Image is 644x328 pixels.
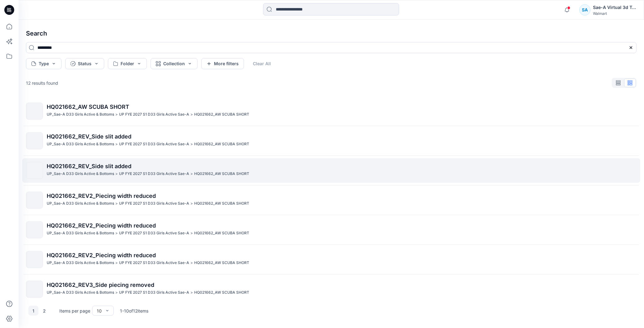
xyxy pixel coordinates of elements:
[22,129,640,153] a: HQ021662_REV_Side slit addedUP_Sae-A D33 Girls Active & Bottoms>UP FYE 2027 S1 D33 Girls Active S...
[47,289,114,296] p: UP_Sae-A D33 Girls Active & Bottoms
[47,133,131,140] span: HQ021662_REV_Side slit added
[47,104,129,110] span: HQ021662_AW SCUBA SHORT
[97,308,102,314] div: 10
[194,141,249,147] p: HQ021662_AW SCUBA SHORT
[201,58,244,69] button: More filters
[28,306,38,316] button: 1
[190,111,193,118] p: >
[190,289,193,296] p: >
[194,260,249,266] p: HQ021662_AW SCUBA SHORT
[65,58,104,69] button: Status
[119,171,189,177] p: UP FYE 2027 S1 D33 Girls Active Sae-A
[47,163,131,169] span: HQ021662_REV_Side slit added
[47,222,156,229] span: HQ021662_REV2_Piecing width reduced
[119,200,189,207] p: UP FYE 2027 S1 D33 Girls Active Sae-A
[47,200,114,207] p: UP_Sae-A D33 Girls Active & Bottoms
[194,111,249,118] p: HQ021662_AW SCUBA SHORT
[190,171,193,177] p: >
[26,80,58,86] p: 12 results found
[22,158,640,183] a: HQ021662_REV_Side slit addedUP_Sae-A D33 Girls Active & Bottoms>UP FYE 2027 S1 D33 Girls Active S...
[22,99,640,123] a: HQ021662_AW SCUBA SHORTUP_Sae-A D33 Girls Active & Bottoms>UP FYE 2027 S1 D33 Girls Active Sae-A>...
[22,218,640,242] a: HQ021662_REV2_Piecing width reducedUP_Sae-A D33 Girls Active & Bottoms>UP FYE 2027 S1 D33 Girls A...
[47,260,114,266] p: UP_Sae-A D33 Girls Active & Bottoms
[194,200,249,207] p: HQ021662_AW SCUBA SHORT
[115,200,118,207] p: >
[194,289,249,296] p: HQ021662_AW SCUBA SHORT
[47,282,154,288] span: HQ021662_REV3_Side piecing removed
[190,230,193,236] p: >
[59,308,90,314] p: Items per page
[115,230,118,236] p: >
[26,58,62,69] button: Type
[119,111,189,118] p: UP FYE 2027 S1 D33 Girls Active Sae-A
[115,171,118,177] p: >
[119,289,189,296] p: UP FYE 2027 S1 D33 Girls Active Sae-A
[47,111,114,118] p: UP_Sae-A D33 Girls Active & Bottoms
[190,141,193,147] p: >
[115,289,118,296] p: >
[22,277,640,301] a: HQ021662_REV3_Side piecing removedUP_Sae-A D33 Girls Active & Bottoms>UP FYE 2027 S1 D33 Girls Ac...
[119,260,189,266] p: UP FYE 2027 S1 D33 Girls Active Sae-A
[22,188,640,212] a: HQ021662_REV2_Piecing width reducedUP_Sae-A D33 Girls Active & Bottoms>UP FYE 2027 S1 D33 Girls A...
[194,171,249,177] p: HQ021662_AW SCUBA SHORT
[47,141,114,147] p: UP_Sae-A D33 Girls Active & Bottoms
[22,247,640,272] a: HQ021662_REV2_Piecing width reducedUP_Sae-A D33 Girls Active & Bottoms>UP FYE 2027 S1 D33 Girls A...
[115,260,118,266] p: >
[47,171,114,177] p: UP_Sae-A D33 Girls Active & Bottoms
[190,200,193,207] p: >
[593,4,636,11] div: Sae-A Virtual 3d Team
[115,141,118,147] p: >
[21,25,642,42] h4: Search
[194,230,249,236] p: HQ021662_AW SCUBA SHORT
[40,306,49,316] button: 2
[120,308,148,314] p: 1 - 10 of 12 items
[119,230,189,236] p: UP FYE 2027 S1 D33 Girls Active Sae-A
[47,230,114,236] p: UP_Sae-A D33 Girls Active & Bottoms
[47,193,156,199] span: HQ021662_REV2_Piecing width reduced
[47,252,156,258] span: HQ021662_REV2_Piecing width reduced
[593,11,636,16] div: Walmart
[190,260,193,266] p: >
[108,58,147,69] button: Folder
[579,4,591,15] div: SA
[119,141,189,147] p: UP FYE 2027 S1 D33 Girls Active Sae-A
[151,58,198,69] button: Collection
[115,111,118,118] p: >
